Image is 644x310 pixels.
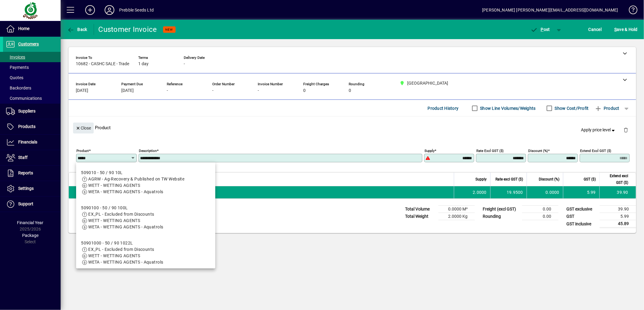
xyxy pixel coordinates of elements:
button: Delete [619,123,633,137]
div: Customer Invoice [99,25,157,34]
span: WETA - WETTING AGENTS - Aquatrols [88,189,163,194]
button: Add [80,5,100,15]
span: WETT - WETTING AGENTS [88,253,140,258]
span: - [258,88,259,93]
span: Close [75,123,91,133]
span: - [184,62,185,66]
button: Close [73,123,94,133]
a: Suppliers [3,104,61,119]
button: Post [527,24,553,35]
td: 0.0000 [527,186,563,198]
span: Backorders [6,86,31,90]
div: 509010 - 50 / 90 10L [81,170,184,176]
a: Staff [3,150,61,165]
button: Product History [425,103,461,114]
span: Reports [18,170,33,175]
span: Cancel [589,25,602,34]
a: Home [3,21,61,36]
span: ost [530,27,550,32]
td: 0.00 [522,206,558,213]
button: Product [592,103,622,114]
button: Apply price level [579,125,619,136]
div: Product [69,116,636,139]
span: [DATE] [76,88,88,93]
span: Customers [18,42,39,46]
span: Invoices [6,55,25,59]
span: Extend excl GST ($) [603,173,628,186]
mat-option: 50901000 - 50 / 90 1022L [76,235,215,270]
td: 2.0000 Kg [438,213,475,220]
span: ave & Hold [614,25,638,34]
td: GST exclusive [563,206,600,213]
span: EX_PL - Excluded from Discounts [88,212,154,217]
span: 10682 - CASHC SALE - Trade [76,62,129,66]
span: Rate excl GST ($) [495,176,523,183]
span: Financial Year [17,220,44,225]
td: Freight (excl GST) [480,206,522,213]
span: - [167,88,168,93]
mat-label: Product [76,149,89,153]
span: Apply price level [581,127,616,133]
button: Cancel [587,24,603,35]
span: Product History [428,103,459,113]
a: Payments [3,62,61,72]
span: Communications [6,96,42,101]
mat-label: Discount (%) [528,149,548,153]
label: Show Cost/Profit [554,105,589,111]
td: 0.00 [522,213,558,220]
span: AGRW - Ag-Recovery & Published on TW Website [88,177,184,181]
span: Product [595,103,619,113]
span: Package [22,233,39,238]
td: GST inclusive [563,220,600,228]
span: WETA - WETTING AGENTS - Aquatrols [88,224,163,229]
a: Support [3,197,61,212]
div: 50901000 - 50 / 90 1022L [81,240,163,246]
app-page-header-button: Close [72,125,95,130]
app-page-header-button: Back [61,24,94,35]
td: 5.99 [600,213,636,220]
button: Save & Hold [613,24,639,35]
a: Quotes [3,72,61,83]
td: 39.90 [600,206,636,213]
span: P [541,27,544,32]
app-page-header-button: Delete [619,127,633,133]
button: Back [65,24,89,35]
div: 5090100 - 50 / 90 100L [81,205,163,211]
span: Financials [18,140,37,144]
div: [PERSON_NAME] [PERSON_NAME][EMAIL_ADDRESS][DOMAIN_NAME] [482,5,618,15]
span: Quotes [6,75,23,80]
span: EX_PL - Excluded from Discounts [88,247,154,252]
span: [DATE] [121,88,134,93]
span: 0 [349,88,351,93]
span: WETT - WETTING AGENTS [88,183,140,188]
mat-label: Supply [424,149,434,153]
div: 19.9500 [494,189,523,195]
button: Profile [100,5,119,15]
span: 1 day [138,62,149,66]
label: Show Line Volumes/Weights [479,105,536,111]
span: NEW [166,28,173,32]
span: Back [67,27,87,32]
td: Total Weight [402,213,438,220]
span: Support [18,201,33,206]
span: Suppliers [18,109,35,113]
span: Supply [475,176,487,183]
span: 2.0000 [473,189,487,195]
div: Prebble Seeds Ltd [119,5,154,15]
span: Payments [6,65,29,70]
mat-label: Description [139,149,157,153]
span: Home [18,26,29,31]
span: Settings [18,186,34,191]
span: Staff [18,155,28,160]
span: Products [18,124,35,129]
span: 0 [303,88,306,93]
span: Discount (%) [539,176,559,183]
mat-option: 5090100 - 50 / 90 100L [76,200,215,235]
a: Backorders [3,83,61,93]
a: Knowledge Base [624,1,636,21]
mat-label: Rate excl GST ($) [476,149,504,153]
td: Total Volume [402,206,438,213]
span: GST ($) [584,176,596,183]
a: Products [3,119,61,134]
span: - [212,88,213,93]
